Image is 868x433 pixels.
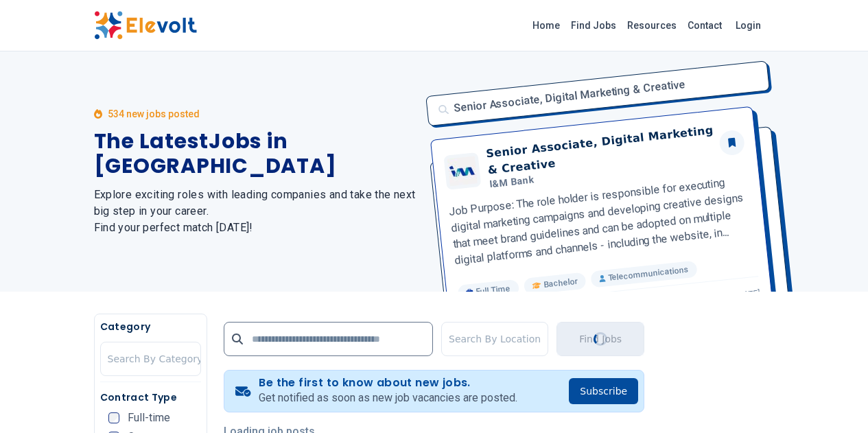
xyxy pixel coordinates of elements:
[100,320,201,333] h5: Category
[100,390,201,404] h5: Contract Type
[94,187,418,236] h2: Explore exciting roles with leading companies and take the next big step in your career. Find you...
[108,412,119,423] input: Full-time
[682,14,727,36] a: Contact
[94,129,418,178] h1: The Latest Jobs in [GEOGRAPHIC_DATA]
[569,378,638,404] button: Subscribe
[527,14,565,36] a: Home
[556,322,644,356] button: Find JobsLoading...
[565,14,622,36] a: Find Jobs
[94,11,197,40] img: Elevolt
[108,107,200,121] p: 534 new jobs posted
[259,390,517,406] p: Get notified as soon as new job vacancies are posted.
[128,412,170,423] span: Full-time
[622,14,682,36] a: Resources
[591,329,610,349] div: Loading...
[259,376,517,390] h4: Be the first to know about new jobs.
[727,12,769,39] a: Login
